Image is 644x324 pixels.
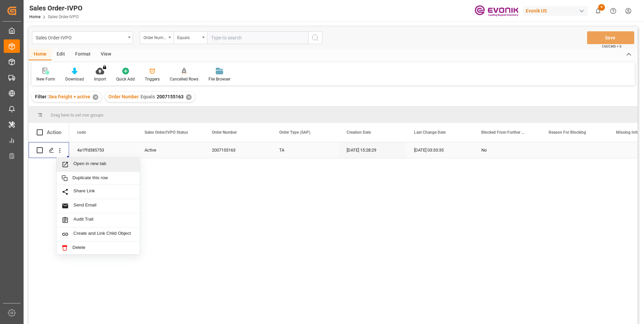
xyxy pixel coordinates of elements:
button: search button [308,31,322,44]
div: Order Number [143,33,166,41]
div: [DATE] 03:33:35 [406,142,473,158]
div: ✕ [93,94,98,100]
div: No [481,142,533,158]
img: Evonik-brand-mark-Deep-Purple-RGB.jpeg_1700498283.jpeg [475,5,518,17]
div: Equals [177,33,200,41]
span: 9 [598,4,605,11]
button: Save [587,31,634,44]
div: Quick Add [116,76,135,82]
div: 2007155163 [204,142,271,158]
a: Home [29,14,40,19]
div: TA [271,142,339,158]
div: View [96,49,116,60]
span: Blocked From Further Processing [481,130,526,135]
div: [DATE] 15:28:29 [339,142,406,158]
button: Help Center [606,3,621,19]
div: Action [47,129,61,135]
span: Reason For Blocking [549,130,586,135]
span: Order Number [108,94,139,99]
div: Cancelled Rows [170,76,198,82]
button: show 9 new notifications [590,3,606,19]
div: Press SPACE to select this row. [29,142,69,158]
span: Order Number [212,130,237,135]
div: Home [29,49,52,60]
span: Ctrl/CMD + S [602,44,621,49]
div: Sales Order-IVPO [36,33,126,41]
span: Drag here to set row groups [51,112,103,118]
div: File Browser [208,76,230,82]
span: Equals [140,94,155,99]
input: Type to search [207,31,308,44]
div: Download [65,76,84,82]
span: 2007155163 [157,94,184,99]
div: New Form [36,76,55,82]
button: open menu [140,31,173,44]
div: ✕ [186,94,192,100]
span: code [77,130,86,135]
span: Sales Order/IVPO Status [144,130,188,135]
span: Order Type (SAP) [279,130,310,135]
div: Active [144,142,196,158]
div: Edit [52,49,70,60]
span: Sea freight + active [49,94,90,99]
button: open menu [32,31,133,44]
div: Sales Order-IVPO [29,3,83,13]
div: Triggers [145,76,160,82]
span: Last Change Date [414,130,446,135]
button: open menu [173,31,207,44]
span: Creation Date [347,130,371,135]
div: Format [70,49,96,60]
span: Filter : [35,94,49,99]
button: Evonik US [523,4,590,17]
div: Evonik US [523,6,588,16]
div: 4a1ffd385753 [69,142,136,158]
